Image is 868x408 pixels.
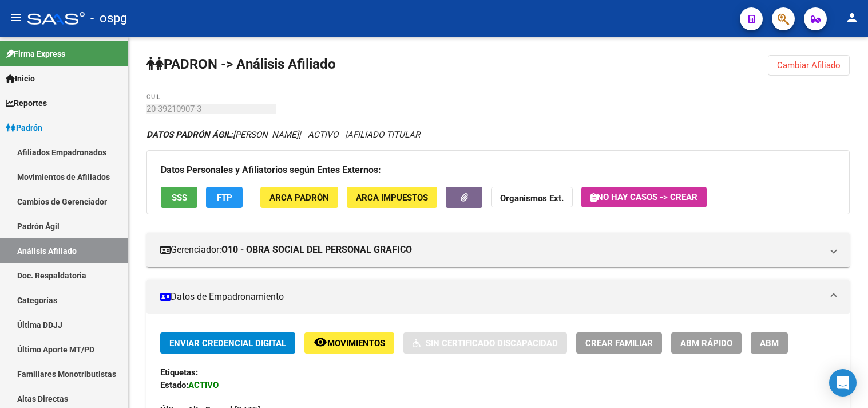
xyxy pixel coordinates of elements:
span: AFILIADO TITULAR [347,130,420,140]
button: Movimientos [304,332,394,354]
button: ARCA Impuestos [347,187,437,208]
button: Cambiar Afiliado [768,55,850,76]
span: ARCA Impuestos [356,193,428,203]
button: FTP [206,187,243,208]
strong: Organismos Ext. [500,193,564,203]
span: FTP [217,193,232,203]
mat-panel-title: Datos de Empadronamiento [160,291,822,303]
span: Crear Familiar [585,338,653,348]
span: Inicio [6,72,35,85]
button: No hay casos -> Crear [581,187,707,207]
h3: Datos Personales y Afiliatorios según Entes Externos: [161,162,835,178]
button: ARCA Padrón [260,187,338,208]
strong: Etiquetas: [160,367,198,378]
span: Firma Express [6,48,65,60]
span: No hay casos -> Crear [590,192,697,202]
span: [PERSON_NAME] [146,130,299,140]
mat-panel-title: Gerenciador: [160,244,822,256]
strong: PADRON -> Análisis Afiliado [146,56,336,72]
mat-icon: menu [9,11,23,25]
span: Sin Certificado Discapacidad [426,338,558,348]
mat-icon: remove_red_eye [314,335,327,349]
mat-expansion-panel-header: Gerenciador:O10 - OBRA SOCIAL DEL PERSONAL GRAFICO [146,233,850,267]
span: Reportes [6,97,47,109]
button: Crear Familiar [576,332,662,354]
button: Organismos Ext. [491,187,573,208]
div: Open Intercom Messenger [829,369,857,397]
button: ABM [751,332,788,354]
span: ABM Rápido [680,338,732,348]
mat-expansion-panel-header: Datos de Empadronamiento [146,280,850,314]
span: Padrón [6,121,42,134]
button: ABM Rápido [671,332,742,354]
button: Sin Certificado Discapacidad [403,332,567,354]
mat-icon: person [845,11,859,25]
button: Enviar Credencial Digital [160,332,295,354]
span: SSS [172,193,187,203]
strong: O10 - OBRA SOCIAL DEL PERSONAL GRAFICO [221,244,412,256]
span: ARCA Padrón [269,193,329,203]
strong: Estado: [160,380,188,390]
span: Movimientos [327,338,385,348]
strong: DATOS PADRÓN ÁGIL: [146,130,233,140]
i: | ACTIVO | [146,130,420,140]
span: Cambiar Afiliado [777,60,841,70]
span: ABM [760,338,779,348]
span: - ospg [90,6,127,31]
span: Enviar Credencial Digital [169,338,286,348]
button: SSS [161,187,197,208]
strong: ACTIVO [188,380,219,390]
